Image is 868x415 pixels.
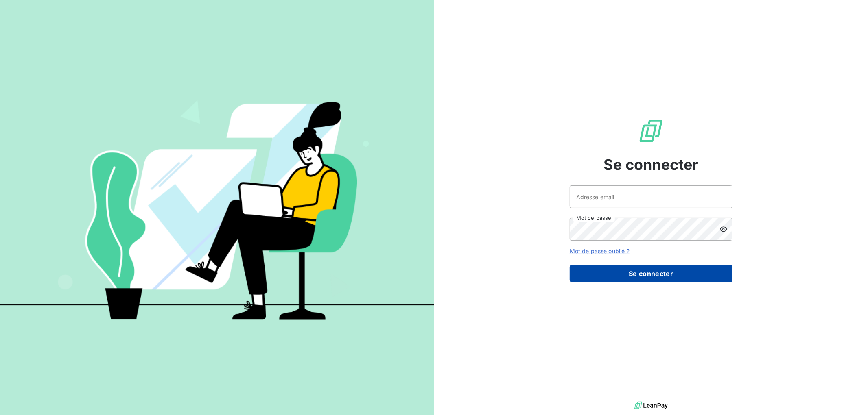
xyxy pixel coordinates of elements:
img: logo [634,400,668,412]
button: Se connecter [570,265,732,282]
img: Logo LeanPay [638,118,664,144]
input: placeholder [570,185,732,208]
span: Se connecter [603,154,699,176]
a: Mot de passe oublié ? [570,248,630,254]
